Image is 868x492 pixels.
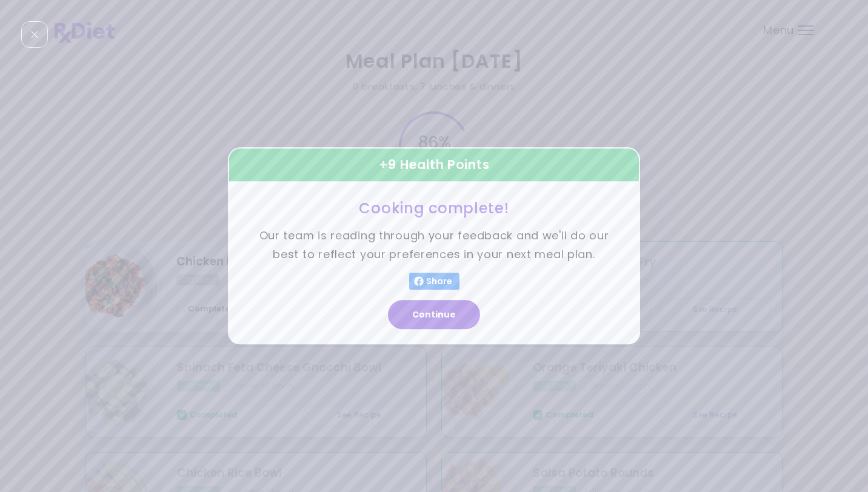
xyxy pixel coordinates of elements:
h3: Cooking complete! [258,199,610,218]
span: Share [424,277,455,287]
p: Our team is reading through your feedback and we'll do our best to reflect your preferences in yo... [258,227,610,264]
div: + 9 Health Points [228,147,640,182]
div: Close [21,21,48,48]
button: Share [409,273,459,290]
button: Continue [388,301,480,330]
